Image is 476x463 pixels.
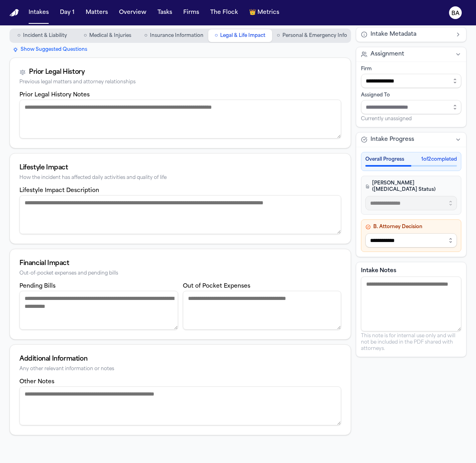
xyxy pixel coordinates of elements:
[365,156,404,163] span: Overall Progress
[116,6,150,20] button: Overview
[361,66,461,72] div: Firm
[274,29,350,42] button: Go to Personal & Emergency Info
[370,136,414,144] span: Intake Progress
[183,283,250,289] label: Out of Pocket Expenses
[23,33,67,39] span: Incident & Liability
[19,354,341,364] div: Additional Information
[361,333,461,352] p: This note is for internal use only and will not be included in the PDF shared with attorneys.
[361,92,461,98] div: Assigned To
[19,100,341,138] textarea: Prior legal history
[277,32,280,40] span: ○
[19,259,341,268] div: Financial Impact
[356,47,466,61] button: Assignment
[421,156,457,163] span: 1 of 2 completed
[19,366,341,372] div: Any other relevant information or notes
[150,33,203,39] span: Insurance Information
[365,224,457,230] h4: B. Attorney Decision
[19,188,99,194] label: Lifestyle Impact Description
[361,267,461,275] label: Intake Notes
[57,6,78,20] button: Day 1
[89,33,131,39] span: Medical & Injuries
[19,379,54,385] label: Other Notes
[19,271,341,277] div: Out-of-pocket expenses and pending bills
[282,33,347,39] span: Personal & Emergency Info
[10,29,74,42] button: Go to Incident & Liability
[361,116,412,122] span: Currently unassigned
[144,32,147,40] span: ○
[370,50,404,58] span: Assignment
[83,6,111,20] button: Matters
[17,32,21,40] span: ○
[356,133,466,147] button: Intake Progress
[19,175,341,181] div: How the incident has affected daily activities and quality of life
[19,92,90,98] label: Prior Legal History Notes
[207,6,241,20] button: The Flock
[356,27,466,42] button: Intake Metadata
[208,29,272,42] button: Go to Legal & Life Impact
[10,45,90,54] button: Show Suggested Questions
[220,33,265,39] span: Legal & Life Impact
[19,195,341,234] textarea: Lifestyle impact
[19,291,178,330] textarea: Pending bills
[183,291,342,330] textarea: Out of pocket expenses
[154,6,175,20] button: Tasks
[180,6,202,20] button: Firms
[84,32,87,40] span: ○
[361,74,461,88] input: Select firm
[361,277,461,331] textarea: Intake notes
[19,163,341,173] div: Lifestyle Impact
[10,9,19,17] a: Home
[19,79,341,85] div: Previous legal matters and attorney relationships
[29,67,84,77] div: Prior Legal History
[246,6,282,20] button: crownMetrics
[19,283,56,289] label: Pending Bills
[361,100,461,114] input: Assign to staff member
[370,31,416,38] span: Intake Metadata
[25,6,52,20] button: Intakes
[76,29,140,42] button: Go to Medical & Injuries
[10,9,19,17] img: Finch Logo
[19,386,341,425] textarea: Other notes
[365,180,457,193] h4: [PERSON_NAME] ([MEDICAL_DATA] Status)
[141,29,206,42] button: Go to Insurance Information
[215,32,218,40] span: ○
